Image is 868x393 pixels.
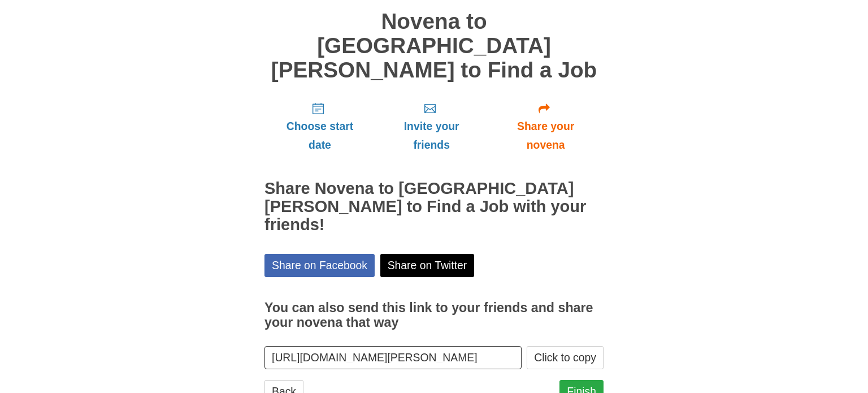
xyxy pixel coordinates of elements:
[264,93,375,161] a: Choose start date
[276,117,364,154] span: Choose start date
[264,254,375,277] a: Share on Facebook
[264,10,604,82] h1: Novena to [GEOGRAPHIC_DATA][PERSON_NAME] to Find a Job
[387,117,476,154] span: Invite your friends
[488,93,604,161] a: Share your novena
[499,117,592,154] span: Share your novena
[380,254,475,277] a: Share on Twitter
[264,301,604,330] h3: You can also send this link to your friends and share your novena that way
[527,346,604,369] button: Click to copy
[375,93,488,161] a: Invite your friends
[264,180,604,234] h2: Share Novena to [GEOGRAPHIC_DATA][PERSON_NAME] to Find a Job with your friends!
